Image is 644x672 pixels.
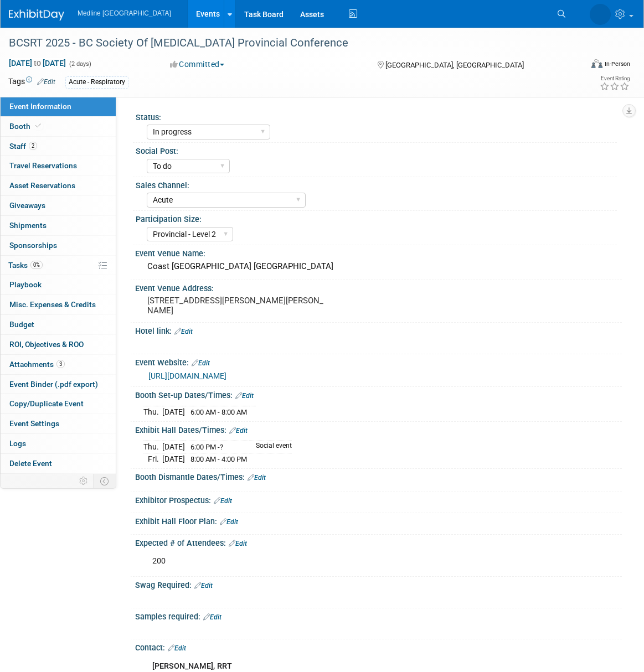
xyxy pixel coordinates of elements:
span: 2 [29,142,37,150]
div: Swag Required: [135,577,622,591]
a: Misc. Expenses & Credits [1,295,116,314]
a: Edit [192,359,210,367]
td: Personalize Event Tab Strip [74,474,94,488]
button: Committed [166,59,229,70]
td: Social event [249,441,292,453]
div: Sales Channel: [136,177,617,191]
div: Samples required: [135,608,622,623]
div: Event Venue Address: [135,280,622,294]
span: 6:00 PM - [190,443,223,451]
a: ROI, Objectives & ROO [1,335,116,354]
a: Shipments [1,216,116,235]
td: Fri. [143,453,162,464]
a: Staff2 [1,137,116,156]
img: Violet Buha [590,4,611,25]
div: Acute - Respiratory [65,76,128,88]
span: Staff [9,142,37,151]
a: Logs [1,434,116,453]
div: Expected # of Attendees: [135,535,622,549]
span: Shipments [9,221,47,230]
a: Edit [229,427,248,435]
a: Tasks0% [1,256,116,275]
b: [PERSON_NAME], RRT [152,661,232,671]
a: Travel Reservations [1,156,116,175]
span: Event Information [9,102,71,111]
span: Event Settings [9,419,59,428]
span: 6:00 AM - 8:00 AM [190,408,247,416]
a: [URL][DOMAIN_NAME] [148,371,226,380]
span: Booth [9,122,43,131]
a: Attachments3 [1,355,116,374]
a: Edit [37,78,55,86]
div: Coast [GEOGRAPHIC_DATA] [GEOGRAPHIC_DATA] [143,258,614,275]
span: Travel Reservations [9,161,77,170]
span: to [32,59,43,68]
div: Exhibit Hall Dates/Times: [135,422,622,436]
img: ExhibitDay [9,9,64,20]
div: Booth Dismantle Dates/Times: [135,469,622,483]
a: Playbook [1,275,116,294]
a: Edit [194,582,213,590]
a: Edit [220,518,238,526]
span: [DATE] [DATE] [8,58,66,68]
td: Toggle Event Tabs [94,474,116,488]
span: Logs [9,439,26,448]
a: Edit [203,613,221,621]
a: Copy/Duplicate Event [1,394,116,413]
div: Exhibitor Prospectus: [135,492,622,506]
div: Participation Size: [136,211,617,225]
span: Medline [GEOGRAPHIC_DATA] [78,9,171,17]
div: Hotel link: [135,323,622,337]
span: Copy/Duplicate Event [9,399,84,408]
span: (2 days) [68,60,91,68]
a: Edit [174,328,193,335]
div: Event Format [533,58,630,74]
a: Event Settings [1,414,116,433]
div: Event Rating [600,76,630,81]
span: ? [220,443,223,451]
a: Giveaways [1,196,116,215]
div: Social Post: [136,143,617,157]
a: Edit [235,392,254,400]
a: Edit [248,474,266,482]
a: Edit [168,644,186,652]
a: Sponsorships [1,236,116,255]
a: Edit [214,497,232,505]
img: Format-Inperson.png [591,59,602,68]
div: In-Person [604,60,630,68]
span: 3 [56,360,65,368]
td: [DATE] [162,453,185,464]
div: 200 [145,550,524,572]
span: Sponsorships [9,241,57,250]
span: [GEOGRAPHIC_DATA], [GEOGRAPHIC_DATA] [385,61,524,69]
span: Giveaways [9,201,45,210]
span: 0% [30,261,43,269]
a: Delete Event [1,454,116,473]
span: Delete Event [9,459,52,468]
span: Attachments [9,360,65,369]
a: Asset Reservations [1,176,116,195]
div: Event Venue Name: [135,245,622,259]
span: Event Binder (.pdf export) [9,380,98,389]
div: BCSRT 2025 - BC Society Of [MEDICAL_DATA] Provincial Conference [5,33,569,53]
a: Budget [1,315,116,334]
span: 8:00 AM - 4:00 PM [190,455,247,463]
span: ROI, Objectives & ROO [9,340,84,349]
td: [DATE] [162,441,185,453]
div: Booth Set-up Dates/Times: [135,387,622,401]
i: Booth reservation complete [35,123,41,129]
a: Event Information [1,97,116,116]
span: Tasks [8,261,43,270]
pre: [STREET_ADDRESS][PERSON_NAME][PERSON_NAME] [147,296,326,316]
a: Booth [1,117,116,136]
td: [DATE] [162,406,185,417]
td: Thu. [143,406,162,417]
div: Exhibit Hall Floor Plan: [135,513,622,528]
span: Asset Reservations [9,181,75,190]
td: Thu. [143,441,162,453]
div: Contact: [135,639,622,654]
span: Budget [9,320,34,329]
span: Misc. Expenses & Credits [9,300,96,309]
td: Tags [8,76,55,89]
div: Event Website: [135,354,622,369]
